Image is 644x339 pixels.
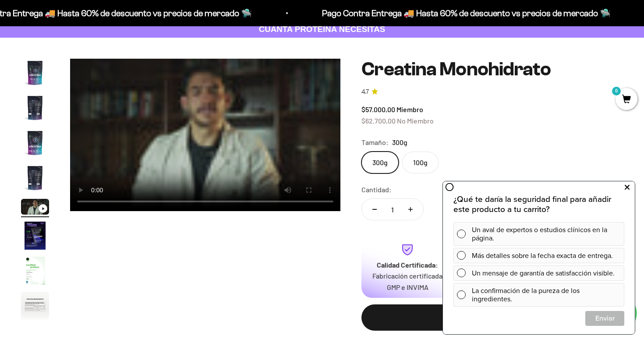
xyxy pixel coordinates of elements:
[21,257,49,285] img: Creatina Monohidrato
[21,222,49,250] img: Creatina Monohidrato
[70,59,340,211] video: Creatina Monohidrato
[372,270,443,293] p: Fabricación certificada GMP e INVIMA
[361,137,389,148] legend: Tamaño:
[21,94,49,122] img: Creatina Monohidrato
[21,129,49,159] button: Ir al artículo 3
[392,137,407,148] span: 300g
[21,59,49,87] img: Creatina Monohidrato
[21,164,49,194] button: Ir al artículo 4
[361,117,396,125] span: $62.700,00
[21,164,49,192] img: Creatina Monohidrato
[21,292,49,322] button: Ir al artículo 8
[379,312,605,324] div: Añadir al carrito
[362,199,387,220] button: Reducir cantidad
[361,59,623,80] h1: Creatina Monohidrato
[21,129,49,157] img: Creatina Monohidrato
[361,87,623,97] a: 4.74.7 de 5.0 estrellas
[616,95,637,105] a: 0
[361,304,623,331] button: Añadir al carrito
[21,59,49,89] button: Ir al artículo 1
[21,94,49,124] button: Ir al artículo 2
[21,199,49,217] button: Ir al artículo 5
[259,25,386,34] strong: CUANTA PROTEÍNA NECESITAS
[361,105,395,113] span: $57.000,00
[611,86,622,96] mark: 0
[398,199,423,220] button: Aumentar cantidad
[21,222,49,252] button: Ir al artículo 6
[21,292,49,320] img: Creatina Monohidrato
[377,261,438,269] strong: Calidad Certificada:
[396,105,423,113] span: Miembro
[443,180,635,334] iframe: zigpoll-iframe
[361,184,392,195] label: Cantidad:
[361,87,369,97] span: 4.7
[322,6,610,20] p: Pago Contra Entrega 🚚 Hasta 60% de descuento vs precios de mercado 🛸
[397,117,434,125] span: No Miembro
[21,257,49,287] button: Ir al artículo 7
